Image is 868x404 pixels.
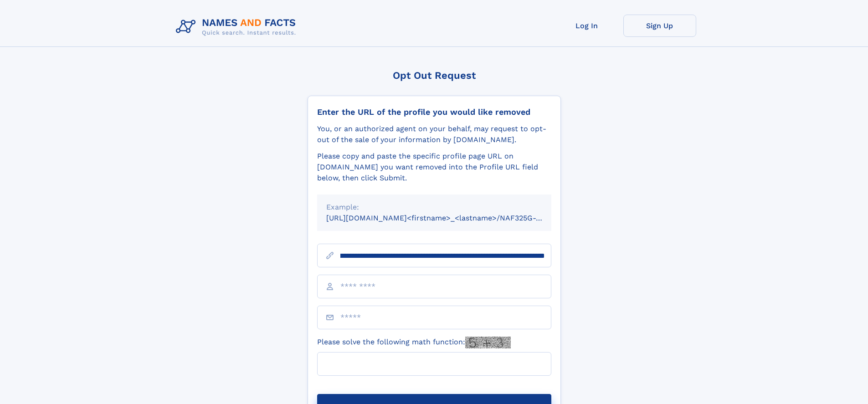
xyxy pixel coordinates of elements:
[326,202,542,213] div: Example:
[317,337,511,348] label: Please solve the following math function:
[317,107,551,117] div: Enter the URL of the profile you would like removed
[550,15,623,37] a: Log In
[326,214,569,222] small: [URL][DOMAIN_NAME]<firstname>_<lastname>/NAF325G-xxxxxxxx
[317,123,551,145] div: You, or an authorized agent on your behalf, may request to opt-out of the sale of your informatio...
[317,151,551,184] div: Please copy and paste the specific profile page URL on [DOMAIN_NAME] you want removed into the Pr...
[172,15,303,39] img: Logo Names and Facts
[623,15,696,37] a: Sign Up
[308,70,561,81] div: Opt Out Request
